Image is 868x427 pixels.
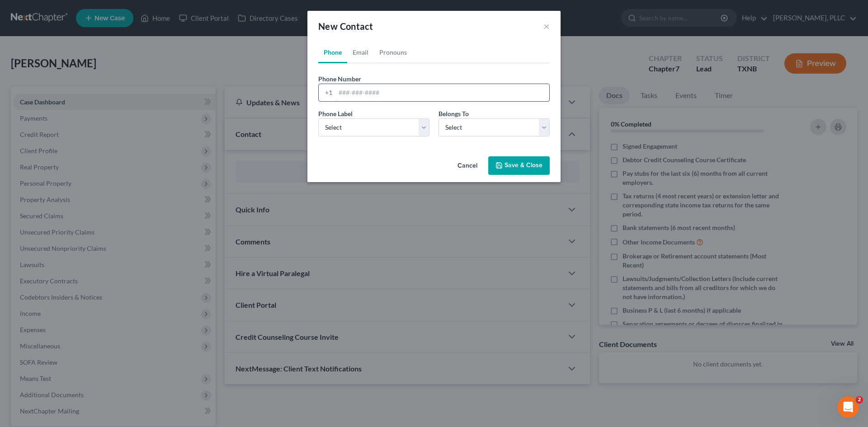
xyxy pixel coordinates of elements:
[837,396,859,418] iframe: Intercom live chat
[319,84,335,101] div: +1
[318,110,353,117] span: Phone Label
[335,84,549,101] input: ###-###-####
[450,157,485,175] button: Cancel
[318,21,373,32] span: New Contact
[318,75,361,83] span: Phone Number
[347,42,374,63] a: Email
[439,110,469,117] span: Belongs To
[543,21,550,32] button: ×
[374,42,412,63] a: Pronouns
[856,396,863,404] span: 2
[318,42,347,63] a: Phone
[488,156,550,175] button: Save & Close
